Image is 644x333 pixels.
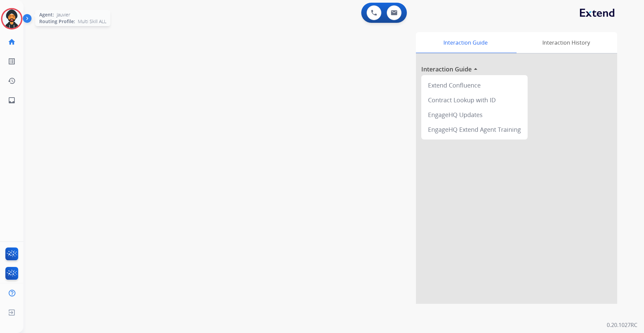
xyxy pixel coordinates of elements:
[607,321,637,329] p: 0.20.1027RC
[8,38,16,46] mat-icon: home
[416,32,515,53] div: Interaction Guide
[8,57,16,65] mat-icon: list_alt
[39,18,75,25] span: Routing Profile:
[78,18,106,25] span: Multi Skill ALL
[2,9,21,28] img: avatar
[39,11,54,18] span: Agent:
[8,96,16,104] mat-icon: inbox
[424,78,525,93] div: Extend Confluence
[424,107,525,122] div: EngageHQ Updates
[515,32,617,53] div: Interaction History
[8,77,16,85] mat-icon: history
[424,93,525,107] div: Contract Lookup with ID
[57,11,70,18] span: Jauvier
[424,122,525,137] div: EngageHQ Extend Agent Training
